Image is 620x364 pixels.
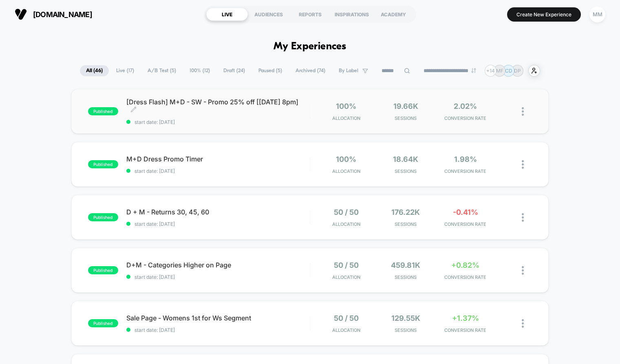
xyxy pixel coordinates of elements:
[126,314,310,322] span: Sale Page - Womens 1st for Ws Segment
[332,327,360,333] span: Allocation
[88,160,118,168] span: published
[331,8,373,21] div: INSPIRATIONS
[587,6,608,23] button: MM
[378,115,433,121] span: Sessions
[452,314,479,322] span: +1.37%
[332,168,360,174] span: Allocation
[126,208,310,216] span: D + M - Returns 30, 45, 60
[438,274,493,280] span: CONVERSION RATE
[15,8,27,20] img: Visually logo
[12,8,95,21] button: [DOMAIN_NAME]
[141,65,182,76] span: A/B Test ( 5 )
[438,327,493,333] span: CONVERSION RATE
[438,115,493,121] span: CONVERSION RATE
[126,274,310,280] span: start date: [DATE]
[88,266,118,274] span: published
[339,68,358,74] span: By Label
[126,327,310,333] span: start date: [DATE]
[454,102,477,110] span: 2.02%
[126,119,310,125] span: start date: [DATE]
[336,155,356,163] span: 100%
[438,168,493,174] span: CONVERSION RATE
[126,221,310,227] span: start date: [DATE]
[248,8,289,21] div: AUDIENCES
[126,261,310,269] span: D+M - Categories Higher on Page
[88,319,118,327] span: published
[589,7,605,22] div: MM
[505,68,512,74] p: CD
[507,7,581,22] button: Create New Experience
[336,102,356,110] span: 100%
[391,261,420,269] span: 459.81k
[496,68,503,74] p: MF
[485,65,496,77] div: + 14
[393,155,418,163] span: 18.64k
[522,160,524,169] img: close
[471,68,476,73] img: end
[289,65,331,76] span: Archived ( 74 )
[126,155,310,163] span: M+D Dress Promo Timer
[378,168,433,174] span: Sessions
[522,213,524,222] img: close
[378,221,433,227] span: Sessions
[391,314,420,322] span: 129.55k
[454,155,477,163] span: 1.98%
[332,274,360,280] span: Allocation
[393,102,418,110] span: 19.66k
[522,319,524,328] img: close
[88,213,118,221] span: published
[334,208,359,216] span: 50 / 50
[391,208,420,216] span: 176.22k
[334,261,359,269] span: 50 / 50
[274,41,346,53] h1: My Experiences
[88,107,118,115] span: published
[183,65,216,76] span: 100% ( 12 )
[126,98,310,114] span: [Dress Flash] M+D - SW - Promo 25% off [[DATE] 8pm]
[206,8,248,21] div: LIVE
[378,274,433,280] span: Sessions
[522,107,524,116] img: close
[332,221,360,227] span: Allocation
[378,327,433,333] span: Sessions
[453,208,478,216] span: -0.41%
[514,68,521,74] p: DP
[522,266,524,275] img: close
[451,261,479,269] span: +0.82%
[373,8,414,21] div: ACADEMY
[332,115,360,121] span: Allocation
[289,8,331,21] div: REPORTS
[126,168,310,174] span: start date: [DATE]
[252,65,288,76] span: Paused ( 5 )
[438,221,493,227] span: CONVERSION RATE
[334,314,359,322] span: 50 / 50
[80,65,109,76] span: All ( 46 )
[33,10,92,19] span: [DOMAIN_NAME]
[217,65,251,76] span: Draft ( 24 )
[110,65,140,76] span: Live ( 17 )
